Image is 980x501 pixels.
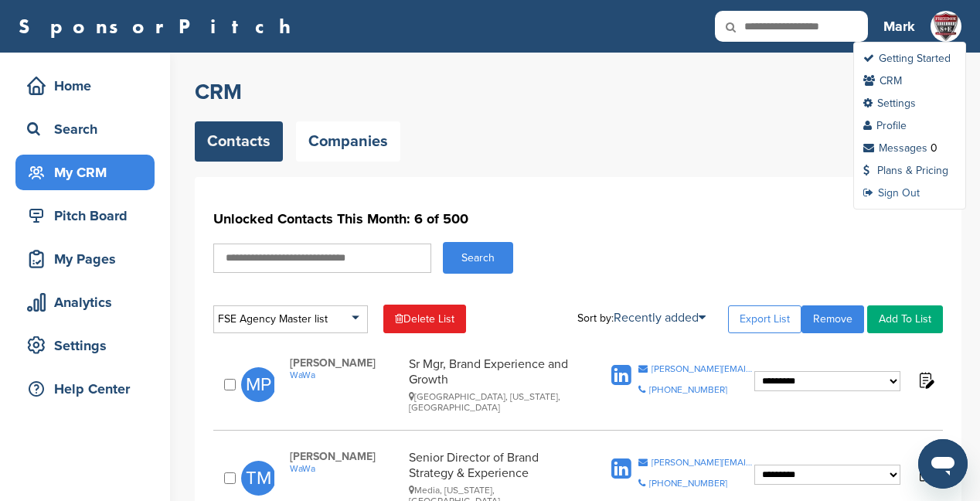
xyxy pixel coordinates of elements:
[916,464,935,483] img: Notes
[728,305,801,333] a: Export List
[241,367,276,402] span: MP
[15,371,155,407] a: Help Center
[15,155,155,190] a: My CRM
[916,370,935,390] img: Notes
[23,288,155,316] div: Analytics
[23,115,155,143] div: Search
[290,370,401,380] a: WaWa
[15,68,155,104] a: Home
[213,305,368,333] div: FSE Agency Master list
[652,364,754,373] div: [PERSON_NAME][EMAIL_ADDRESS][PERSON_NAME][DOMAIN_NAME]
[19,16,301,36] a: SponsorPitch
[23,375,155,403] div: Help Center
[918,439,968,489] iframe: Button to launch messaging window
[883,15,915,37] h3: Mark
[15,285,155,320] a: Analytics
[15,328,155,363] a: Settings
[15,241,155,277] a: My Pages
[931,11,961,42] img: Freedom sports enterntainment logo white 5 copy
[383,305,466,333] a: Delete List
[409,356,584,413] div: Sr Mgr, Brand Experience and Growth
[213,205,943,233] h1: Unlocked Contacts This Month: 6 of 500
[23,158,155,186] div: My CRM
[15,198,155,233] a: Pitch Board
[290,463,401,474] a: WaWa
[883,9,915,43] a: Mark
[443,242,513,274] button: Search
[801,305,864,333] a: Remove
[23,332,155,360] div: Settings
[15,111,155,147] a: Search
[23,202,155,230] div: Pitch Board
[23,245,155,273] div: My Pages
[290,450,401,463] span: [PERSON_NAME]
[649,385,727,394] div: [PHONE_NUMBER]
[614,310,706,325] a: Recently added
[652,458,754,467] div: [PERSON_NAME][EMAIL_ADDRESS][PERSON_NAME][DOMAIN_NAME]
[296,121,400,162] a: Companies
[867,305,943,333] a: Add To List
[290,356,401,370] span: [PERSON_NAME]
[863,141,927,155] a: Messages
[195,78,961,106] h2: CRM
[23,72,155,100] div: Home
[409,391,584,413] div: [GEOGRAPHIC_DATA], [US_STATE], [GEOGRAPHIC_DATA]
[649,479,727,488] div: [PHONE_NUMBER]
[863,186,920,199] a: Sign Out
[241,461,276,496] span: TM
[863,74,902,87] a: CRM
[863,164,948,177] a: Plans & Pricing
[195,121,283,162] a: Contacts
[863,52,951,65] a: Getting Started
[863,119,907,132] a: Profile
[863,97,916,110] a: Settings
[577,312,706,324] div: Sort by:
[931,141,937,155] div: 0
